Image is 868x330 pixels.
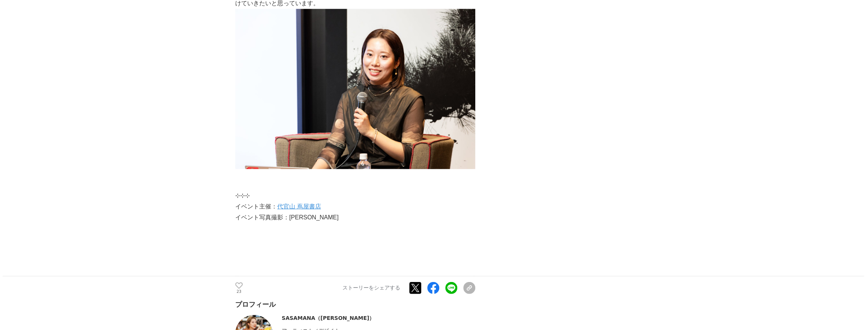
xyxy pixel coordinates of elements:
a: 代官山 蔦屋書店 [277,203,321,210]
p: イベント主催： [235,201,475,212]
p: 23 [235,290,243,294]
img: thumbnail_a4796690-3b9e-11f0-80bf-25268ba78766.jpg [235,9,475,169]
p: ⊹⊹⊹ [235,190,475,201]
p: ストーリーをシェアする [342,285,400,291]
div: SASAMANA（[PERSON_NAME]） [282,315,475,322]
div: プロフィール [235,300,475,309]
p: イベント写真撮影：[PERSON_NAME] [235,212,475,223]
